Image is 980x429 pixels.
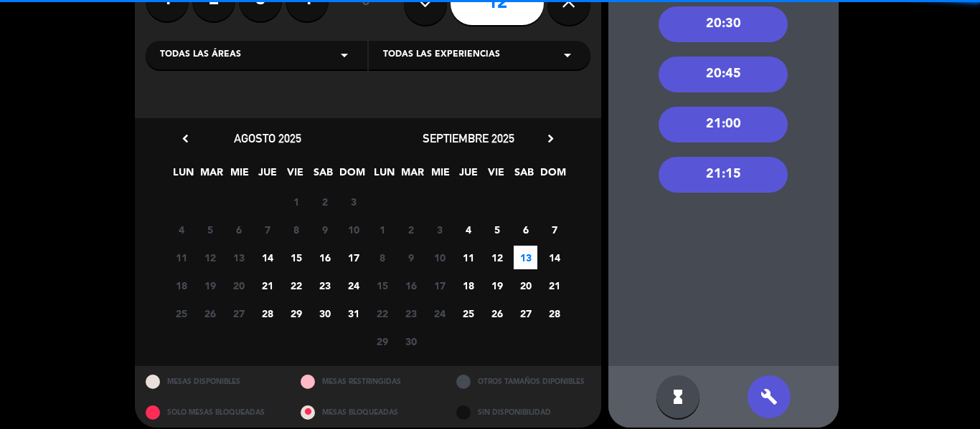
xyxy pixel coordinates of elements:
div: MESAS DISPONIBLES [135,366,291,397]
span: 30 [399,329,423,353]
span: 16 [399,274,423,297]
div: MESAS RESTRINGIDAS [290,366,446,397]
span: 21 [542,274,566,297]
span: 2 [399,218,423,241]
span: MIE [227,164,251,188]
span: SAB [311,164,335,188]
i: chevron_left [178,131,193,146]
span: 16 [313,246,336,269]
span: 1 [284,190,308,213]
span: 22 [284,274,308,297]
span: 7 [542,218,566,241]
span: DOM [339,164,363,188]
span: LUN [372,164,396,188]
span: JUE [456,164,480,188]
span: 15 [284,246,308,269]
span: 26 [485,302,509,325]
span: 5 [198,218,222,241]
span: 2 [313,190,336,213]
span: 4 [169,218,193,241]
span: 8 [284,218,308,241]
span: 25 [169,302,193,325]
span: 28 [255,302,279,325]
span: DOM [540,164,564,188]
span: 24 [341,274,365,297]
div: MESAS BLOQUEADAS [290,397,446,428]
span: 27 [514,302,537,325]
span: SAB [512,164,536,188]
span: MIE [428,164,452,188]
span: 17 [428,274,451,297]
span: 10 [428,246,451,269]
span: 1 [370,218,394,241]
div: SIN DISPONIBILIDAD [446,397,601,428]
span: 6 [514,218,537,241]
span: 28 [542,302,566,325]
span: 20 [514,274,537,297]
span: 14 [255,246,279,269]
i: arrow_drop_down [336,47,353,64]
span: 11 [456,246,480,269]
span: 31 [341,302,365,325]
span: 6 [227,218,250,241]
span: 24 [428,302,451,325]
span: Todas las áreas [160,48,241,62]
span: 14 [542,246,566,269]
i: build [760,388,778,405]
span: 7 [255,218,279,241]
i: chevron_right [543,131,558,146]
span: 13 [227,246,250,269]
span: 22 [370,302,394,325]
span: 5 [485,218,509,241]
span: 19 [198,274,222,297]
span: 23 [399,302,423,325]
span: 11 [169,246,193,269]
span: 10 [341,218,365,241]
div: 20:45 [659,57,788,92]
span: 18 [456,274,480,297]
span: 9 [399,246,423,269]
span: 15 [370,274,394,297]
span: 4 [456,218,480,241]
div: SOLO MESAS BLOQUEADAS [135,397,291,428]
span: LUN [171,164,195,188]
span: agosto 2025 [234,131,301,145]
span: 29 [284,302,308,325]
span: 27 [227,302,250,325]
span: 30 [313,302,336,325]
span: Todas las experiencias [383,48,500,62]
span: VIE [484,164,508,188]
span: MAR [199,164,223,188]
span: 20 [227,274,250,297]
span: 19 [485,274,509,297]
div: 21:15 [659,157,788,193]
span: 18 [169,274,193,297]
span: 3 [428,218,451,241]
span: 23 [313,274,336,297]
span: 9 [313,218,336,241]
span: 3 [341,190,365,213]
span: 29 [370,329,394,353]
span: 13 [514,246,537,269]
span: 25 [456,302,480,325]
span: 17 [341,246,365,269]
i: arrow_drop_down [559,47,576,64]
span: MAR [400,164,424,188]
span: 12 [485,246,509,269]
span: 8 [370,246,394,269]
i: hourglass_full [669,388,687,405]
span: VIE [283,164,307,188]
span: 12 [198,246,222,269]
span: 21 [255,274,279,297]
div: 21:00 [659,107,788,143]
span: JUE [255,164,279,188]
span: septiembre 2025 [423,131,514,145]
div: 20:30 [659,6,788,42]
span: 26 [198,302,222,325]
div: OTROS TAMAÑOS DIPONIBLES [446,366,601,397]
